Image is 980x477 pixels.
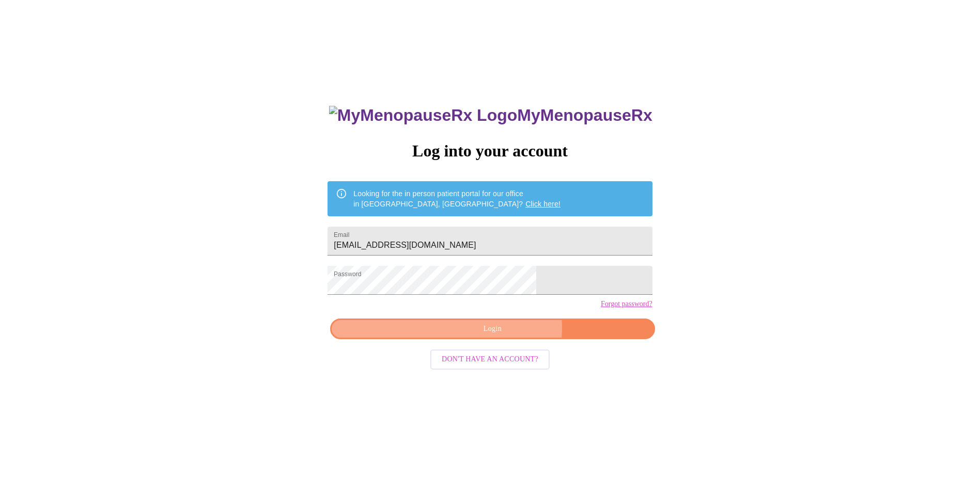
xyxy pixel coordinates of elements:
h3: Log into your account [328,141,652,161]
div: Looking for the in person patient portal for our office in [GEOGRAPHIC_DATA], [GEOGRAPHIC_DATA]? [353,184,561,213]
span: Login [342,323,643,336]
img: MyMenopauseRx Logo [329,106,517,125]
a: Click here! [525,200,561,208]
button: Don't have an account? [430,349,550,370]
span: Don't have an account? [442,353,538,366]
a: Don't have an account? [428,354,552,363]
button: Login [330,319,655,340]
h3: MyMenopauseRx [329,106,652,125]
a: Forgot password? [601,300,652,308]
